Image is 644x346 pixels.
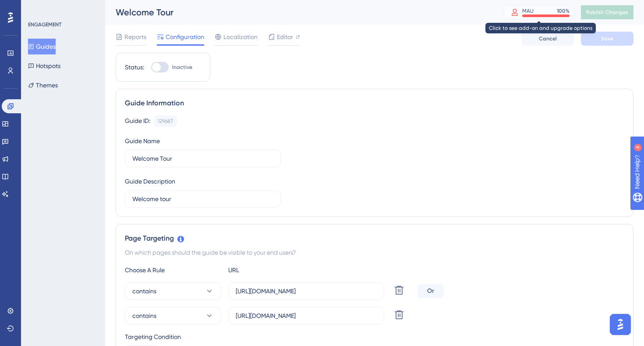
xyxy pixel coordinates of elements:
input: yourwebsite.com/path [236,311,377,321]
div: Welcome Tour [116,6,482,18]
span: contains [132,286,156,296]
button: contains [125,307,221,324]
div: URL [228,265,325,275]
span: Save [601,35,613,42]
span: Configuration [166,32,204,42]
button: Themes [28,77,58,93]
div: Guide Information [125,98,624,108]
div: Or [418,284,444,298]
button: Guides [28,39,56,54]
div: Choose A Rule [125,265,221,275]
div: Targeting Condition [125,332,624,342]
span: Reports [124,32,146,42]
div: 100 % [557,7,570,14]
div: 4 [61,4,64,11]
button: Hotspots [28,58,60,74]
div: 129687 [158,118,173,125]
iframe: UserGuiding AI Assistant Launcher [607,311,633,338]
span: Cancel [539,35,557,42]
span: Localization [223,32,258,42]
div: Guide Name [125,136,160,146]
div: On which pages should the guide be visible to your end users? [125,247,624,258]
div: Guide Description [125,176,175,187]
div: MAU [522,7,534,14]
input: Type your Guide’s Description here [132,194,273,204]
div: Guide ID: [125,115,150,127]
span: Inactive [172,64,192,71]
button: Cancel [521,32,574,46]
span: Publish Changes [586,9,628,16]
span: Need Help? [21,2,55,13]
input: Type your Guide’s Name here [132,154,273,163]
button: Publish Changes [581,5,633,19]
input: yourwebsite.com/path [236,286,377,296]
span: contains [132,310,156,321]
div: Page Targeting [125,233,624,244]
div: Status: [125,62,144,72]
button: contains [125,282,221,300]
span: Editor [277,32,293,42]
div: ENGAGEMENT [28,21,61,28]
button: Save [581,32,633,46]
